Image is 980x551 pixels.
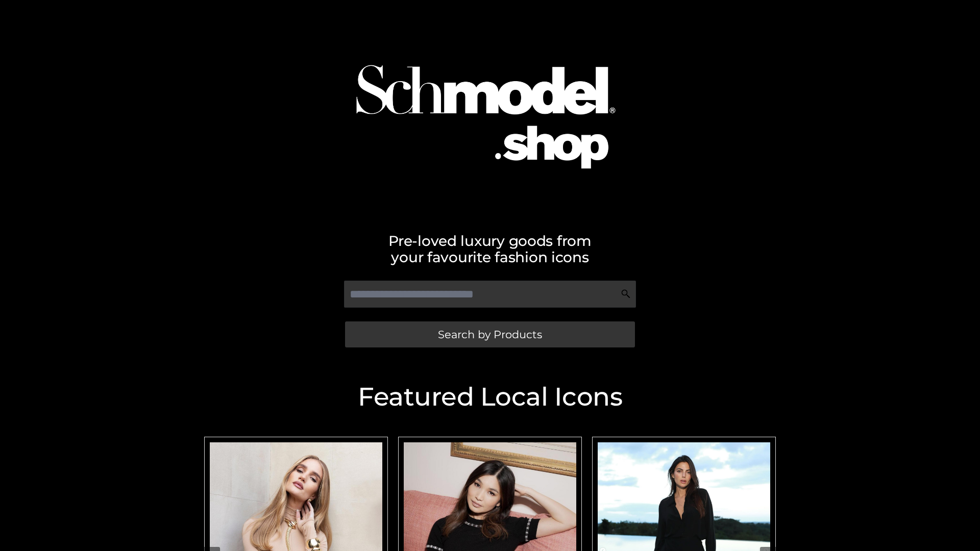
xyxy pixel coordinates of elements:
a: Search by Products [345,321,635,347]
img: Search Icon [621,289,631,299]
span: Search by Products [438,329,542,340]
h2: Pre-loved luxury goods from your favourite fashion icons [199,233,781,265]
h2: Featured Local Icons​ [199,384,781,410]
